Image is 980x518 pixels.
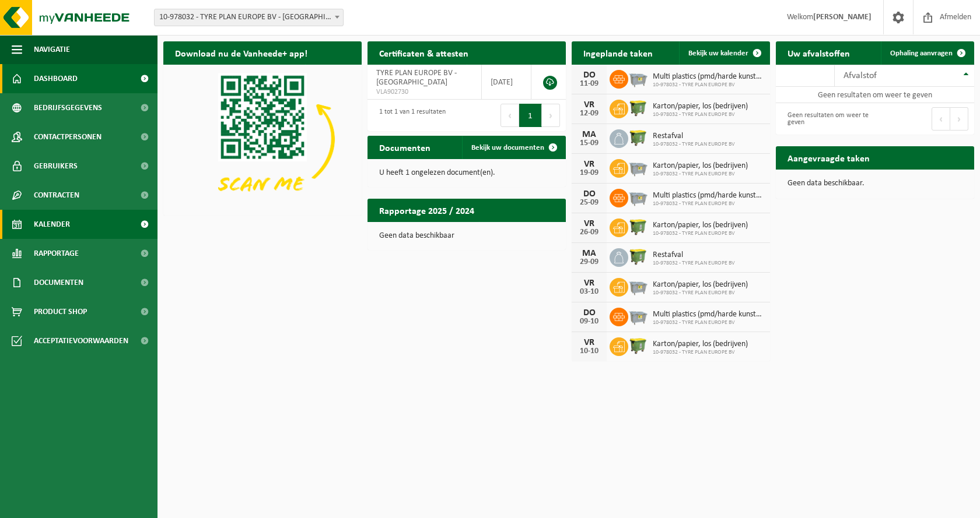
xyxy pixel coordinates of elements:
[379,169,554,177] p: U heeft 1 ongelezen document(en).
[813,13,871,22] strong: [PERSON_NAME]
[163,41,319,64] h2: Download nu de Vanheede+ app!
[367,199,486,221] h2: Rapportage 2025 / 2024
[154,9,344,26] span: 10-978032 - TYRE PLAN EUROPE BV - KALMTHOUT
[653,319,764,326] span: 10-978032 - TYRE PLAN EUROPE BV
[34,151,78,181] span: Gebruikers
[628,98,648,118] img: WB-1100-HPE-GN-50
[471,144,544,151] span: Bekijk uw documenten
[653,349,748,356] span: 10-978032 - TYRE PLAN EUROPE BV
[577,318,601,326] div: 09-10
[155,9,343,26] span: 10-978032 - TYRE PLAN EUROPE BV - KALMTHOUT
[950,107,968,131] button: Next
[653,102,748,111] span: Karton/papier, los (bedrijven)
[776,146,881,169] h2: Aangevraagde taken
[628,276,648,296] img: WB-2500-GAL-GY-01
[653,280,748,290] span: Karton/papier, los (bedrijven)
[577,100,601,110] div: VR
[653,132,735,141] span: Restafval
[577,288,601,296] div: 03-10
[843,71,877,80] span: Afvalstof
[163,65,362,213] img: Download de VHEPlus App
[34,239,79,268] span: Rapportage
[34,297,87,326] span: Product Shop
[367,136,442,158] h2: Documenten
[34,181,79,210] span: Contracten
[577,249,601,258] div: MA
[653,200,764,207] span: 10-978032 - TYRE PLAN EUROPE BV
[653,191,764,200] span: Multi plastics (pmd/harde kunststoffen/spanbanden/eps/folie naturel/folie gemeng...
[34,64,78,93] span: Dashboard
[577,160,601,169] div: VR
[890,50,953,57] span: Ophaling aanvragen
[577,279,601,288] div: VR
[373,103,446,128] div: 1 tot 1 van 1 resultaten
[577,169,601,177] div: 19-09
[577,80,601,88] div: 11-09
[628,217,648,237] img: WB-1100-HPE-GN-50
[628,246,648,266] img: WB-1100-HPE-GN-50
[577,71,601,80] div: DO
[653,72,764,82] span: Multi plastics (pmd/harde kunststoffen/spanbanden/eps/folie naturel/folie gemeng...
[653,82,764,89] span: 10-978032 - TYRE PLAN EUROPE BV
[653,230,748,237] span: 10-978032 - TYRE PLAN EUROPE BV
[628,336,648,355] img: WB-1100-HPE-GN-50
[376,87,473,97] span: VLA902730
[679,41,769,65] a: Bekijk uw kalender
[34,326,128,355] span: Acceptatievoorwaarden
[653,141,735,148] span: 10-978032 - TYRE PLAN EUROPE BV
[628,157,648,177] img: WB-2500-GAL-GY-01
[881,41,973,65] a: Ophaling aanvragen
[542,104,560,127] button: Next
[577,347,601,355] div: 10-10
[462,136,565,159] a: Bekijk uw documenten
[932,107,950,131] button: Previous
[482,65,531,100] td: [DATE]
[577,228,601,237] div: 26-09
[577,219,601,228] div: VR
[577,139,601,147] div: 15-09
[776,41,862,64] h2: Uw afvalstoffen
[628,68,648,88] img: WB-2500-GAL-GY-01
[34,210,70,239] span: Kalender
[653,260,735,267] span: 10-978032 - TYRE PLAN EUROPE BV
[379,232,554,240] p: Geen data beschikbaar
[628,306,648,326] img: WB-2500-GAL-GY-01
[628,128,648,147] img: WB-1100-HPE-GN-50
[577,189,601,199] div: DO
[577,308,601,318] div: DO
[653,251,735,260] span: Restafval
[653,111,748,118] span: 10-978032 - TYRE PLAN EUROPE BV
[653,310,764,319] span: Multi plastics (pmd/harde kunststoffen/spanbanden/eps/folie naturel/folie gemeng...
[367,41,480,64] h2: Certificaten & attesten
[519,104,542,127] button: 1
[776,87,974,103] td: Geen resultaten om weer te geven
[34,35,70,64] span: Navigatie
[653,161,748,171] span: Karton/papier, los (bedrijven)
[572,41,664,64] h2: Ingeplande taken
[34,93,102,122] span: Bedrijfsgegevens
[577,110,601,118] div: 12-09
[653,221,748,230] span: Karton/papier, los (bedrijven)
[34,122,101,151] span: Contactpersonen
[653,290,748,297] span: 10-978032 - TYRE PLAN EUROPE BV
[577,338,601,347] div: VR
[653,340,748,349] span: Karton/papier, los (bedrijven)
[479,221,565,245] a: Bekijk rapportage
[34,268,83,297] span: Documenten
[577,130,601,139] div: MA
[787,179,963,188] p: Geen data beschikbaar.
[577,258,601,266] div: 29-09
[577,199,601,207] div: 25-09
[628,187,648,207] img: WB-2500-GAL-GY-01
[688,50,748,57] span: Bekijk uw kalender
[653,171,748,178] span: 10-978032 - TYRE PLAN EUROPE BV
[501,104,519,127] button: Previous
[376,69,457,87] span: TYRE PLAN EUROPE BV - [GEOGRAPHIC_DATA]
[782,106,869,132] div: Geen resultaten om weer te geven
